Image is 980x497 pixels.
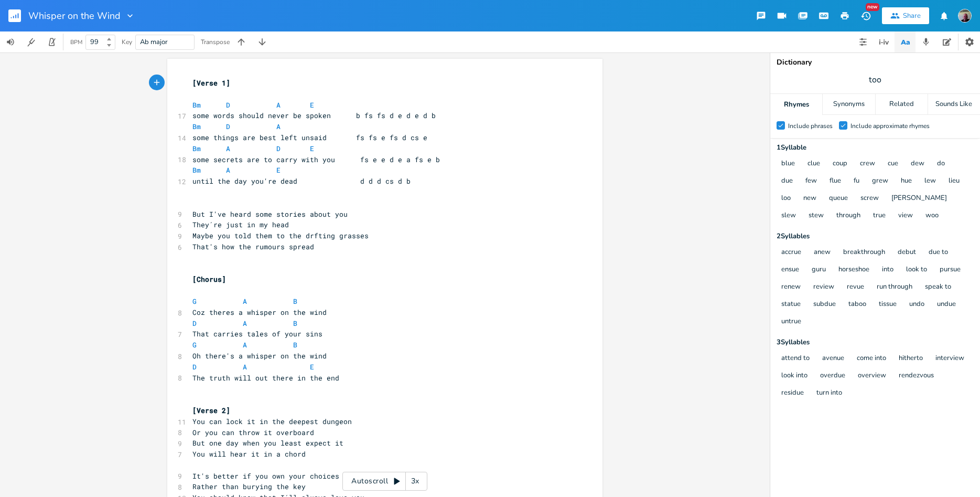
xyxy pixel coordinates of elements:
button: interview [935,354,964,363]
button: statue [781,300,801,309]
button: [PERSON_NAME] [891,194,947,203]
div: Rhymes [770,94,822,115]
span: A [243,297,247,306]
button: attend to [781,354,810,363]
button: woo [925,212,939,220]
span: A [243,319,247,328]
button: true [873,212,886,220]
div: BPM [70,39,82,45]
button: hue [901,177,912,186]
span: E [310,100,314,110]
span: D [226,122,230,131]
button: into [882,266,893,274]
span: It's better if you own your choices [192,471,339,481]
span: [Verse 2] [192,406,230,415]
button: renew [781,283,801,292]
button: clue [807,160,820,168]
button: residue [781,389,804,398]
button: tissue [879,300,897,309]
button: cue [888,160,898,168]
div: Sounds Like [928,94,980,115]
span: Rather than burying the key [192,482,306,491]
span: But I've heard some stories about you [192,209,348,219]
span: Ab major [140,37,168,47]
span: They´re just in my head [192,220,289,229]
button: overview [858,372,886,380]
button: new [803,194,816,203]
img: Keith Dalton [958,9,972,23]
span: A [226,144,230,153]
span: some words should never be spoken b fs fs d e d e d b [192,111,436,120]
span: some secrets are to carry with you fs e e d e a fs e b [192,155,440,164]
button: overdue [820,372,845,380]
button: blue [781,160,795,168]
button: New [855,6,876,25]
button: through [836,212,860,220]
button: loo [781,194,791,203]
span: G [192,297,197,306]
div: Dictionary [777,59,974,66]
button: queue [829,194,848,203]
span: That carries tales of your sins [192,329,322,339]
button: slew [781,212,796,220]
div: Include phrases [788,123,833,129]
button: due to [929,248,948,257]
button: screw [860,194,879,203]
span: But one day when you least expect it [192,438,343,448]
div: Synonyms [823,94,875,115]
div: Transpose [201,39,230,45]
button: revue [847,283,864,292]
button: stew [809,212,824,220]
button: debut [898,248,916,257]
span: Bm [192,100,201,110]
span: Oh there's a whisper on the wind [192,351,327,361]
button: untrue [781,318,801,326]
span: Bm [192,144,201,153]
button: lew [924,177,936,186]
button: speak to [925,283,951,292]
span: The truth will out there in the end [192,373,339,383]
span: until the day you're dead d d d cs d b [192,176,411,186]
span: D [192,362,197,372]
div: Autoscroll [342,472,427,491]
span: D [192,319,197,328]
button: view [898,212,913,220]
span: E [310,144,314,153]
div: Key [122,39,132,45]
div: Include approximate rhymes [850,123,930,129]
button: undue [937,300,956,309]
button: avenue [822,354,844,363]
button: accrue [781,248,801,257]
span: B [293,297,297,306]
button: taboo [848,300,866,309]
div: Related [876,94,928,115]
button: turn into [816,389,842,398]
span: Whisper on the Wind [28,11,121,20]
span: E [310,362,314,372]
span: B [293,340,297,350]
button: due [781,177,793,186]
span: [Verse 1] [192,78,230,88]
div: Share [903,11,921,20]
span: [Chorus] [192,274,226,284]
button: lieu [949,177,960,186]
button: horseshoe [838,266,869,274]
span: Bm [192,122,201,131]
button: look into [781,372,807,380]
button: dew [911,160,924,168]
span: D [276,144,281,153]
span: You will hear it in a chord [192,449,306,459]
button: pursue [940,266,961,274]
button: undo [909,300,924,309]
button: coup [833,160,847,168]
button: come into [857,354,886,363]
button: fu [854,177,859,186]
button: subdue [813,300,836,309]
button: hitherto [899,354,923,363]
span: Coz theres a whisper on the wind [192,308,327,317]
button: do [937,160,945,168]
button: look to [906,266,927,274]
button: flue [830,177,841,186]
div: 3 Syllable s [777,339,974,346]
div: 1 Syllable [777,144,974,151]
